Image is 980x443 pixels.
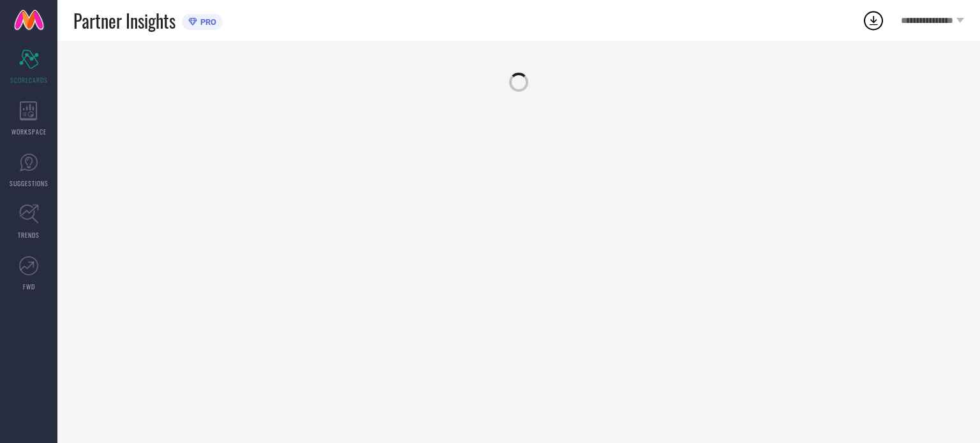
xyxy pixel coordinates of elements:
[18,230,40,240] span: TRENDS
[862,9,885,32] div: Open download list
[73,8,175,34] span: Partner Insights
[197,17,216,27] span: PRO
[23,282,35,291] span: FWD
[10,178,48,188] span: SUGGESTIONS
[11,127,47,136] span: WORKSPACE
[10,75,48,85] span: SCORECARDS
